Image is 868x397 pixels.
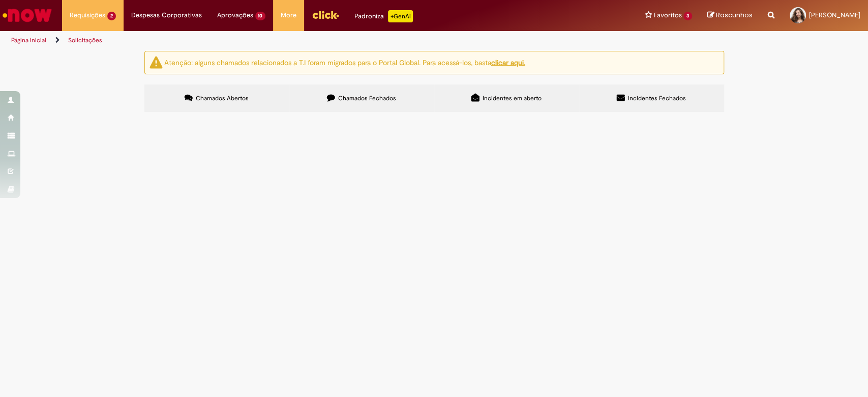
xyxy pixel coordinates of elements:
[255,12,266,20] span: 10
[683,12,692,20] span: 3
[281,10,296,20] span: More
[354,10,413,22] div: Padroniza
[707,11,753,20] a: Rascunhos
[217,10,253,20] span: Aprovações
[491,58,525,67] a: clicar aqui.
[483,94,542,102] span: Incidentes em aberto
[8,31,571,50] ul: Trilhas de página
[164,58,525,67] ng-bind-html: Atenção: alguns chamados relacionados a T.I foram migrados para o Portal Global. Para acessá-los,...
[388,10,413,22] p: +GenAi
[312,7,339,22] img: click_logo_yellow_360x200.png
[628,94,686,102] span: Incidentes Fechados
[107,12,116,20] span: 2
[1,5,53,25] img: ServiceNow
[70,10,105,20] span: Requisições
[338,94,396,102] span: Chamados Fechados
[68,36,102,44] a: Solicitações
[11,36,46,44] a: Página inicial
[716,10,753,20] span: Rascunhos
[653,10,681,20] span: Favoritos
[131,10,202,20] span: Despesas Corporativas
[809,11,860,19] span: [PERSON_NAME]
[196,94,249,102] span: Chamados Abertos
